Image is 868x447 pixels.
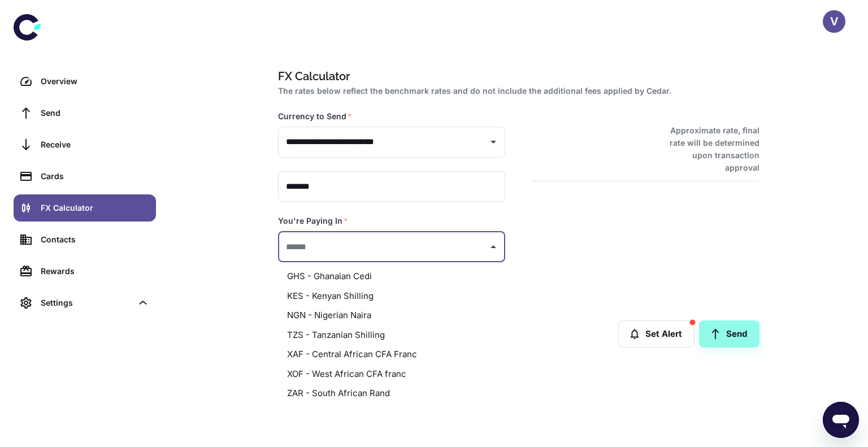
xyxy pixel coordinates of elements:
li: KES - Kenyan Shilling [278,287,505,306]
button: Open [485,134,501,150]
h6: Approximate rate, final rate will be determined upon transaction approval [657,124,759,174]
a: Send [699,320,759,348]
div: Rewards [41,265,149,277]
li: XAF - Central African CFA Franc [278,345,505,364]
div: Receive [41,138,149,151]
h1: FX Calculator [278,68,755,85]
a: Send [14,99,156,127]
li: ZAR - South African Rand [278,384,505,403]
div: Cards [41,170,149,183]
a: Receive [14,131,156,158]
a: Rewards [14,258,156,285]
div: Send [41,107,149,119]
li: GHS - Ghanaian Cedi [278,267,505,287]
label: You're Paying In [278,215,348,227]
div: Overview [41,75,149,88]
div: FX Calculator [41,202,149,214]
a: Contacts [14,226,156,253]
button: Set Alert [618,320,695,348]
button: Close [485,239,501,255]
label: Currency to Send [278,111,352,122]
li: XOF - West African CFA franc [278,364,505,384]
div: Contacts [41,233,149,246]
li: TZS - Tanzanian Shilling [278,326,505,345]
div: Settings [14,289,156,316]
button: V [823,10,845,33]
a: Overview [14,68,156,95]
iframe: Button to launch messaging window [823,402,859,438]
a: Cards [14,163,156,190]
a: FX Calculator [14,194,156,222]
li: NGN - Nigerian Naira [278,306,505,326]
div: Settings [41,297,132,309]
